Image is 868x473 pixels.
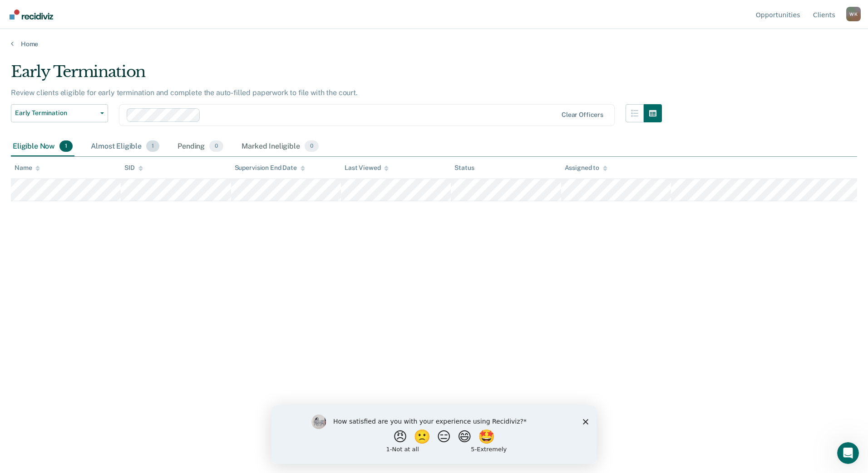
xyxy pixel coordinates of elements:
[11,104,108,122] button: Early Termination
[89,137,161,157] div: Almost Eligible1
[11,40,857,48] a: Home
[345,164,389,172] div: Last Viewed
[15,164,40,172] div: Name
[10,10,53,19] img: Recidiviz
[176,137,225,157] div: Pending0
[235,164,305,172] div: Supervision End Date
[11,63,662,88] div: Early Termination
[846,7,861,21] div: W K
[11,137,74,157] div: Eligible Now1
[837,442,859,464] iframe: Intercom live chat
[454,164,474,172] div: Status
[11,88,358,97] p: Review clients eligible for early termination and complete the auto-filled paperwork to file with...
[305,140,319,152] span: 0
[562,111,603,119] div: Clear officers
[846,7,861,21] button: Profile dropdown button
[59,140,73,152] span: 1
[209,140,223,152] span: 0
[271,405,597,464] iframe: Survey by Kim from Recidiviz
[15,109,97,117] span: Early Termination
[146,140,159,152] span: 1
[240,137,321,157] div: Marked Ineligible0
[565,164,607,172] div: Assigned to
[124,164,143,172] div: SID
